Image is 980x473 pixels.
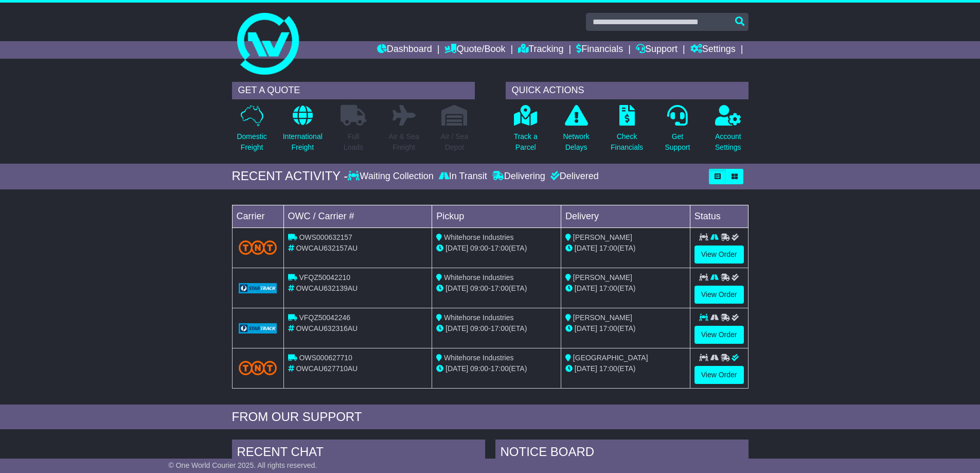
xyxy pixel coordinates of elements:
[665,131,690,153] p: Get Support
[575,364,597,373] span: [DATE]
[664,104,690,159] a: GetSupport
[561,205,690,227] td: Delivery
[441,131,469,153] p: Air / Sea Depot
[495,440,749,467] div: NOTICE BOARD
[236,104,267,159] a: DomesticFreight
[491,324,509,332] span: 17:00
[232,169,348,184] div: RECENT ACTIVITY -
[518,41,563,59] a: Tracking
[296,244,358,252] span: OWCAU632157AU
[341,131,366,153] p: Full Loads
[444,354,513,362] span: Whitehorse Industries
[563,131,589,153] p: Network Delays
[470,244,488,252] span: 09:00
[694,286,744,304] a: View Order
[283,131,323,153] p: International Freight
[239,283,277,293] img: GetCarrierServiceLogo
[444,273,513,282] span: Whitehorse Industries
[610,104,644,159] a: CheckFinancials
[432,205,561,227] td: Pickup
[715,131,741,153] p: Account Settings
[436,171,490,182] div: In Transit
[446,284,468,292] span: [DATE]
[389,131,419,153] p: Air & Sea Freight
[239,240,277,254] img: TNT_Domestic.png
[715,104,742,159] a: AccountSettings
[446,244,468,252] span: [DATE]
[575,284,597,292] span: [DATE]
[444,313,513,322] span: Whitehorse Industries
[491,364,509,373] span: 17:00
[436,323,557,334] div: - (ETA)
[470,284,488,292] span: 09:00
[283,205,432,227] td: OWC / Carrier #
[232,410,749,425] div: FROM OUR SUPPORT
[299,313,350,322] span: VFQZ50042246
[565,283,686,294] div: (ETA)
[573,273,632,282] span: [PERSON_NAME]
[169,461,317,469] span: © One World Courier 2025. All rights reserved.
[239,361,277,375] img: TNT_Domestic.png
[436,243,557,254] div: - (ETA)
[573,313,632,322] span: [PERSON_NAME]
[296,364,358,373] span: OWCAU627710AU
[514,131,538,153] p: Track a Parcel
[548,171,599,182] div: Delivered
[299,233,352,241] span: OWS000632157
[470,364,488,373] span: 09:00
[513,104,538,159] a: Track aParcel
[232,82,475,99] div: GET A QUOTE
[446,324,468,332] span: [DATE]
[377,41,432,59] a: Dashboard
[599,324,617,332] span: 17:00
[573,354,648,362] span: [GEOGRAPHIC_DATA]
[491,244,509,252] span: 17:00
[611,131,643,153] p: Check Financials
[232,205,283,227] td: Carrier
[599,364,617,373] span: 17:00
[348,171,436,182] div: Waiting Collection
[436,363,557,374] div: - (ETA)
[562,104,590,159] a: NetworkDelays
[690,41,736,59] a: Settings
[694,326,744,344] a: View Order
[565,323,686,334] div: (ETA)
[237,131,266,153] p: Domestic Freight
[575,324,597,332] span: [DATE]
[690,205,748,227] td: Status
[444,41,505,59] a: Quote/Book
[446,364,468,373] span: [DATE]
[470,324,488,332] span: 09:00
[299,273,350,282] span: VFQZ50042210
[636,41,678,59] a: Support
[239,323,277,334] img: GetCarrierServiceLogo
[436,283,557,294] div: - (ETA)
[490,171,548,182] div: Delivering
[299,354,352,362] span: OWS000627710
[565,363,686,374] div: (ETA)
[599,244,617,252] span: 17:00
[296,284,358,292] span: OWCAU632139AU
[232,440,485,467] div: RECENT CHAT
[573,233,632,241] span: [PERSON_NAME]
[296,324,358,332] span: OWCAU632316AU
[576,41,623,59] a: Financials
[575,244,597,252] span: [DATE]
[282,104,323,159] a: InternationalFreight
[694,246,744,264] a: View Order
[491,284,509,292] span: 17:00
[565,243,686,254] div: (ETA)
[506,82,749,99] div: QUICK ACTIONS
[694,366,744,384] a: View Order
[444,233,513,241] span: Whitehorse Industries
[599,284,617,292] span: 17:00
